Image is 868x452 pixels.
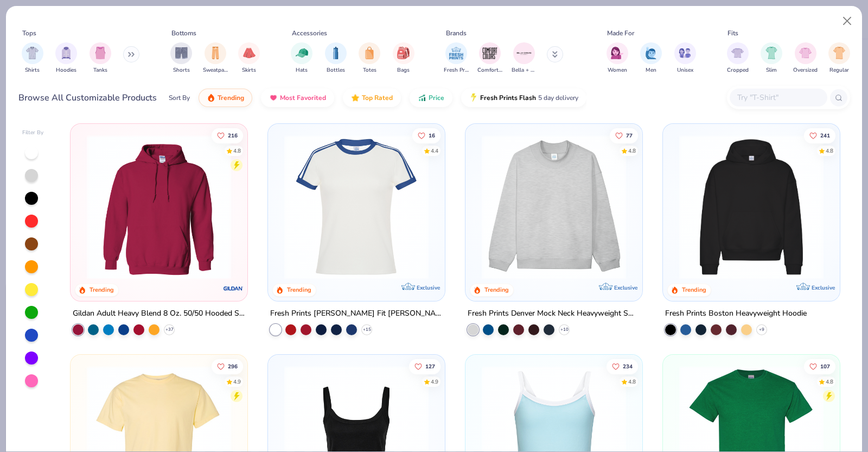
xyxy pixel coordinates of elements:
[412,128,441,143] button: Like
[626,133,633,138] span: 77
[820,363,830,369] span: 107
[203,66,228,74] span: Sweatpants
[22,28,36,38] div: Tops
[429,93,444,102] span: Price
[165,327,174,333] span: + 37
[429,133,435,138] span: 16
[679,47,691,59] img: Unisex Image
[538,92,578,104] span: 5 day delivery
[359,42,380,74] div: filter for Totes
[826,147,833,155] div: 4.8
[448,45,464,61] img: Fresh Prints Image
[397,66,410,74] span: Bags
[674,42,696,74] button: filter button
[608,66,627,74] span: Women
[397,47,409,59] img: Bags Image
[22,129,44,137] div: Filter By
[833,47,846,59] img: Regular Image
[60,47,72,59] img: Hoodies Image
[238,42,260,74] div: filter for Skirts
[363,66,376,74] span: Totes
[446,28,467,38] div: Brands
[359,42,380,74] button: filter button
[477,42,502,74] div: filter for Comfort Colors
[55,42,77,74] div: filter for Hoodies
[94,47,106,59] img: Tanks Image
[628,147,636,155] div: 4.8
[363,327,371,333] span: + 15
[409,359,441,374] button: Like
[243,47,256,59] img: Skirts Image
[218,93,244,102] span: Trending
[476,135,631,279] img: f5d85501-0dbb-4ee4-b115-c08fa3845d83
[431,378,438,386] div: 4.9
[171,28,196,38] div: Bottoms
[292,28,327,38] div: Accessories
[199,89,252,107] button: Trending
[677,66,693,74] span: Unisex
[631,135,787,279] img: a90f7c54-8796-4cb2-9d6e-4e9644cfe0fe
[645,47,657,59] img: Men Image
[393,42,414,74] div: filter for Bags
[444,42,469,74] div: filter for Fresh Prints
[327,66,345,74] span: Bottles
[325,42,347,74] button: filter button
[727,66,749,74] span: Cropped
[804,128,835,143] button: Like
[228,133,238,138] span: 216
[727,42,749,74] button: filter button
[829,66,849,74] span: Regular
[296,66,308,74] span: Hats
[759,327,764,333] span: + 9
[270,307,443,321] div: Fresh Prints [PERSON_NAME] Fit [PERSON_NAME] Shirt with Stripes
[477,66,502,74] span: Comfort Colors
[203,42,228,74] button: filter button
[665,307,807,321] div: Fresh Prints Boston Heavyweight Hoodie
[410,89,452,107] button: Price
[73,307,245,321] div: Gildan Adult Heavy Blend 8 Oz. 50/50 Hooded Sweatshirt
[444,42,469,74] button: filter button
[674,42,696,74] div: filter for Unisex
[169,93,190,103] div: Sort By
[765,47,777,59] img: Slim Image
[828,42,850,74] div: filter for Regular
[234,147,241,155] div: 4.8
[22,42,43,74] div: filter for Shirts
[512,42,537,74] button: filter button
[296,47,308,59] img: Hats Image
[56,66,76,74] span: Hoodies
[425,363,435,369] span: 127
[837,11,858,32] button: Close
[279,135,434,279] img: e5540c4d-e74a-4e58-9a52-192fe86bec9f
[828,42,850,74] button: filter button
[90,42,111,74] div: filter for Tanks
[393,42,414,74] button: filter button
[623,363,633,369] span: 234
[22,42,43,74] button: filter button
[351,93,360,102] img: TopRated.gif
[203,42,228,74] div: filter for Sweatpants
[212,359,244,374] button: Like
[727,28,738,38] div: Fits
[18,91,157,104] div: Browse All Customizable Products
[173,66,190,74] span: Shorts
[280,93,326,102] span: Most Favorited
[444,66,469,74] span: Fresh Prints
[261,89,334,107] button: Most Favorited
[363,47,375,59] img: Totes Image
[417,284,440,291] span: Exclusive
[793,66,818,74] span: Oversized
[212,128,244,143] button: Like
[674,135,829,279] img: 91acfc32-fd48-4d6b-bdad-a4c1a30ac3fc
[238,42,260,74] button: filter button
[469,93,478,102] img: flash.gif
[811,284,834,291] span: Exclusive
[646,66,656,74] span: Men
[766,66,777,74] span: Slim
[222,278,244,299] img: Gildan logo
[512,42,537,74] div: filter for Bella + Canvas
[610,128,638,143] button: Like
[362,93,393,102] span: Top Rated
[628,378,636,386] div: 4.8
[431,147,438,155] div: 4.4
